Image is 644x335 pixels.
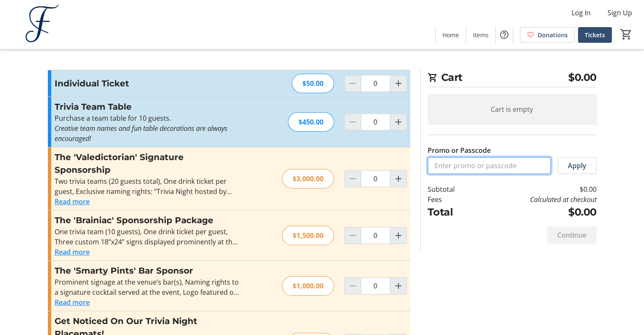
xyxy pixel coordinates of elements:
[473,30,489,39] span: Items
[428,145,491,155] label: Promo or Passcode
[390,75,406,91] button: Increment by one
[390,227,406,244] button: Increment by one
[428,184,477,194] td: Subtotal
[476,194,596,205] td: Calculated at checkout
[55,100,240,113] h3: Trivia Team Table
[572,8,591,18] span: Log In
[55,227,240,247] div: One trivia team (10 guests), One drink ticket per guest, Three custom 18”x24” signs displayed pro...
[55,197,90,207] button: Read more
[585,30,605,39] span: Tickets
[428,70,597,87] h2: Cart
[390,114,406,130] button: Increment by one
[5,3,80,46] img: Fontbonne, The Early College of Boston's Logo
[601,6,639,19] button: Sign Up
[428,205,477,220] td: Total
[390,278,406,294] button: Increment by one
[55,151,240,176] h3: The 'Valedictorian' Signature Sponsorship
[390,171,406,187] button: Increment by one
[496,26,513,43] button: Help
[428,157,551,174] input: Enter promo or passcode
[361,114,390,130] input: Trivia Team Table Quantity
[619,27,634,42] button: Cart
[55,264,240,277] h3: The 'Smarty Pints' Bar Sponsor
[282,169,334,188] div: $3,000.00
[436,27,466,43] a: Home
[565,6,597,19] button: Log In
[558,157,597,174] button: Apply
[55,176,240,197] div: Two trivia teams (20 guests total), One drink ticket per guest, Exclusive naming rights: “Trivia ...
[428,94,597,125] div: Cart is empty
[55,214,240,227] h3: The 'Brainiac' Sponsorship Package
[476,184,596,194] td: $0.00
[520,27,575,43] a: Donations
[568,70,597,85] span: $0.00
[538,30,568,39] span: Donations
[282,226,334,245] div: $1,500.00
[568,161,586,171] span: Apply
[55,277,240,297] div: Prominent signage at the venue’s bar(s), Naming rights to a signature cocktail served at the even...
[361,170,390,187] input: The 'Valedictorian' Signature Sponsorship Quantity
[288,112,334,132] div: $450.00
[476,205,596,220] td: $0.00
[55,113,240,123] p: Purchase a team table for 10 guests.
[55,124,227,143] em: Creative team names and fun table decorations are always encouraged!
[55,247,90,257] button: Read more
[608,8,632,18] span: Sign Up
[282,276,334,296] div: $1,000.00
[361,227,390,244] input: The 'Brainiac' Sponsorship Package Quantity
[442,30,459,39] span: Home
[55,297,90,307] button: Read more
[361,75,390,92] input: Individual Ticket Quantity
[292,74,334,93] div: $50.00
[55,77,240,90] h3: Individual Ticket
[578,27,612,43] a: Tickets
[428,194,477,205] td: Fees
[361,277,390,294] input: The 'Smarty Pints' Bar Sponsor Quantity
[466,27,495,43] a: Items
